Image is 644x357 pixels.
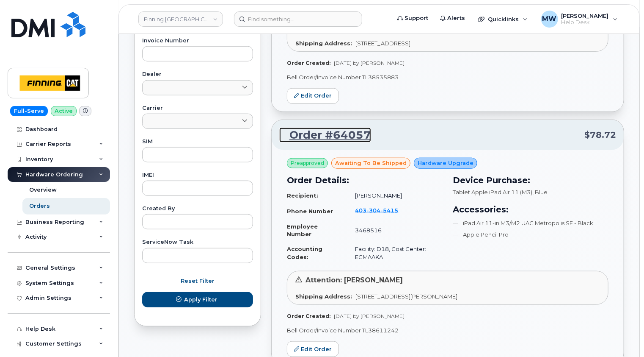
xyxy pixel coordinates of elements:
strong: Order Created: [287,313,330,319]
a: Alerts [434,10,471,27]
a: Edit Order [287,341,339,357]
label: ServiceNow Task [142,240,253,245]
li: Apple Pencil Pro [453,231,608,239]
strong: Shipping Address: [295,40,352,47]
label: IMEI [142,173,253,178]
p: Bell Order/Invoice Number TL38535883 [287,73,608,81]
div: Quicklinks [472,11,534,28]
span: Alerts [447,14,465,22]
h3: Order Details: [287,174,443,187]
label: Created By [142,206,253,212]
span: [DATE] by [PERSON_NAME] [334,60,405,66]
a: Order #64057 [279,128,371,143]
label: Invoice Number [142,38,253,44]
span: awaiting to be shipped [335,159,407,167]
strong: Employee Number [287,223,318,238]
span: Hardware Upgrade [418,159,473,167]
span: Attention: [PERSON_NAME] [305,276,403,284]
span: MW [542,14,557,24]
strong: Phone Number [287,208,333,215]
a: Edit Order [287,88,339,104]
li: iPad Air 11-in M3/M2 UAG Metropolis SE - Black [453,219,608,227]
span: Preapproved [291,159,324,167]
td: [PERSON_NAME] [348,188,443,203]
label: Dealer [142,72,253,77]
strong: Accounting Codes: [287,245,322,260]
span: Reset Filter [181,277,215,285]
button: Reset Filter [142,273,253,289]
span: [DATE] by [PERSON_NAME] [334,313,405,319]
span: Quicklinks [488,16,519,22]
strong: Order Created: [287,60,330,66]
span: 304 [367,207,381,214]
td: Facility: D18, Cost Center: EGMAAKA [348,242,443,264]
span: $78.72 [584,129,616,141]
span: Help Desk [561,19,609,26]
label: SIM [142,139,253,145]
p: Bell Order/Invoice Number TL38611242 [287,326,608,335]
label: Carrier [142,106,253,111]
td: 3468516 [348,219,443,242]
span: [STREET_ADDRESS] [355,40,410,47]
div: Matthew Walshe [535,11,624,28]
button: Apply Filter [142,292,253,307]
span: [STREET_ADDRESS][PERSON_NAME] [355,293,457,300]
span: Apply Filter [184,296,217,304]
a: 4033045415 [355,207,409,214]
strong: Shipping Address: [295,293,352,300]
span: , Blue [532,189,548,195]
a: Support [391,10,434,27]
span: Support [405,14,428,22]
span: Tablet Apple iPad Air 11 (M3) [453,189,532,195]
h3: Device Purchase: [453,174,608,187]
span: 5415 [381,207,399,214]
input: Find something... [234,11,362,27]
a: Finning Canada [138,11,223,27]
h3: Accessories: [453,203,608,216]
strong: Recipient: [287,192,318,199]
span: [PERSON_NAME] [561,12,609,19]
span: 403 [355,207,399,214]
